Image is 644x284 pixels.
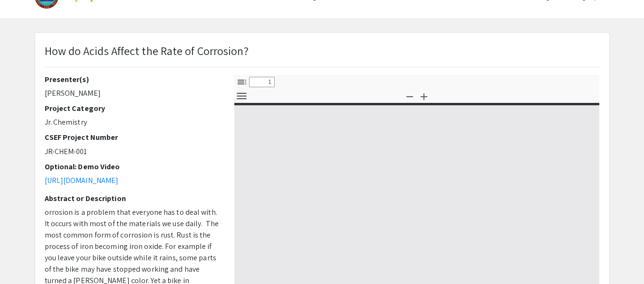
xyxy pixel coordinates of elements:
[234,89,250,103] button: Tools
[45,146,220,157] p: JR-CHEM-001
[45,194,220,203] h2: Abstract or Description
[45,104,220,113] h2: Project Category
[45,117,220,128] p: Jr. Chemistry
[249,77,275,87] input: Page
[45,175,119,185] a: [URL][DOMAIN_NAME]
[45,43,249,58] span: How do Acids Affect the Rate of Corrosion?
[45,133,220,142] h2: CSEF Project Number
[402,89,418,103] button: Zoom Out
[234,75,250,89] button: Toggle Sidebar
[45,162,220,171] h2: Optional: Demo Video
[45,75,220,84] h2: Presenter(s)
[45,88,220,99] p: [PERSON_NAME]
[416,89,432,103] button: Zoom In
